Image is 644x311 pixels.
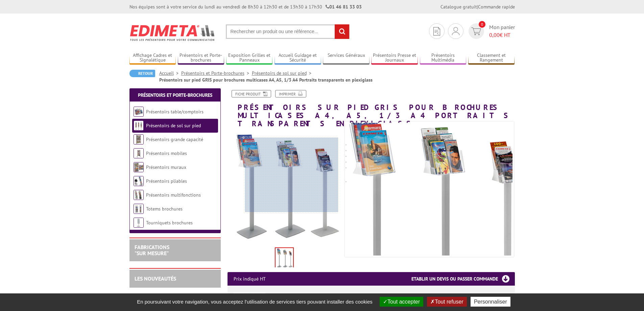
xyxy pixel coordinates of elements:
[134,299,376,305] span: En poursuivant votre navigation, vous acceptez l'utilisation de services tiers pouvant installer ...
[134,204,144,214] img: Totems brochures
[129,20,216,45] img: Edimeta
[452,27,459,35] img: devis rapide
[323,52,369,64] a: Services Généraux
[146,220,193,226] a: Tourniquets brochures
[134,218,144,228] img: Tourniquets brochures
[134,190,144,200] img: Présentoirs multifonctions
[433,27,440,36] img: devis rapide
[178,52,224,64] a: Présentoirs et Porte-brochures
[380,297,423,307] button: Tout accepter
[471,27,481,35] img: devis rapide
[146,123,201,129] a: Présentoirs de sol sur pied
[129,3,362,10] div: Nos équipes sont à votre service du lundi au vendredi de 8h30 à 12h30 et de 13h30 à 17h30
[489,31,500,38] span: 0,00
[420,52,467,64] a: Présentoirs Multimédia
[448,293,475,299] span: Réf.214710
[146,150,187,156] a: Présentoirs mobiles
[411,272,515,286] h3: Etablir un devis ou passer commande
[226,52,273,64] a: Exposition Grilles et Panneaux
[146,192,201,198] a: Présentoirs multifonctions
[134,134,144,145] img: Présentoirs grande capacité
[146,164,186,170] a: Présentoirs muraux
[181,70,252,76] a: Présentoirs et Porte-brochures
[275,52,321,64] a: Accueil Guidage et Sécurité
[146,178,187,184] a: Présentoirs pliables
[134,176,144,186] img: Présentoirs pliables
[468,52,515,64] a: Classement et Rangement
[129,70,155,77] a: Retour
[281,292,509,300] div: Porte-brochures et revues plexiglass-cristal sur pied GRIS - 3 cases A4 -
[440,3,515,10] div: |
[252,70,314,76] a: Présentoirs de sol sur pied
[135,275,176,282] a: LES NOUVEAUTÉS
[427,297,467,307] button: Tout refuser
[275,90,306,97] a: Imprimer
[134,107,144,117] img: Présentoirs table/comptoirs
[326,4,362,10] strong: 01 46 81 33 03
[146,136,203,142] a: Présentoirs grande capacité
[134,120,144,131] img: Présentoirs de sol sur pied
[471,297,510,307] button: Personnaliser (fenêtre modale)
[222,90,520,128] h1: Présentoirs sur pied GRIS pour brochures multicases A4, A5, 1/3 A4 Portraits transparents en plex...
[134,162,144,172] img: Présentoirs muraux
[489,31,515,39] span: € HT
[489,23,515,39] span: Mon panier
[479,21,485,28] span: 0
[159,70,181,76] a: Accueil
[335,24,349,39] input: rechercher
[146,109,204,115] a: Présentoirs table/comptoirs
[135,244,169,257] a: FABRICATIONS"Sur Mesure"
[129,52,176,64] a: Affichage Cadres et Signalétique
[159,76,373,83] li: Présentoirs sur pied GRIS pour brochures multicases A4, A5, 1/3 A4 Portraits transparents en plex...
[478,4,515,10] a: Commande rapide
[371,52,418,64] a: Présentoirs Presse et Journaux
[234,272,266,286] p: Prix indiqué HT
[138,92,212,98] a: Présentoirs et Porte-brochures
[232,90,271,97] a: Fiche produit
[276,248,293,269] img: presentoirs_de_sol_214710_1.jpg
[440,4,477,10] a: Catalogue gratuit
[134,148,144,158] img: Présentoirs mobiles
[467,23,515,39] a: devis rapide 0 Mon panier 0,00€ HT
[146,206,183,212] a: Totems brochures
[226,24,350,39] input: Rechercher un produit ou une référence...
